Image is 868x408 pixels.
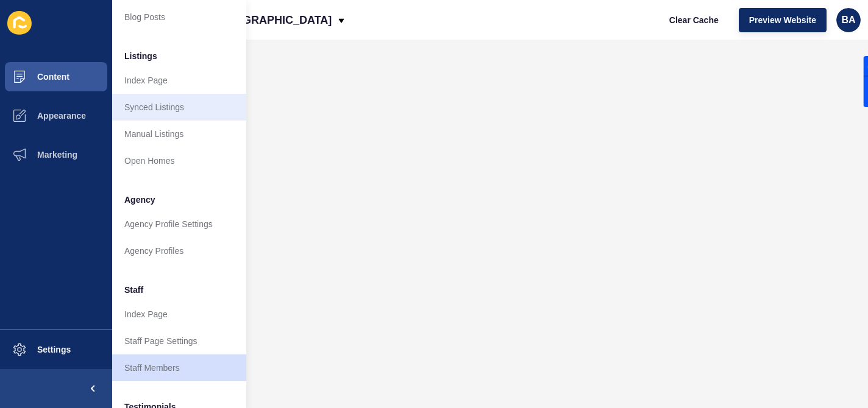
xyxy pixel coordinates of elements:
a: Synced Listings [112,94,246,121]
a: Staff Page Settings [112,328,246,354]
span: BA [841,14,855,26]
a: Blog Posts [112,4,246,30]
span: Preview Website [749,14,816,26]
a: Index Page [112,67,246,94]
span: Listings [124,50,157,62]
span: Agency [124,194,155,206]
a: Open Homes [112,147,246,174]
span: Staff [124,284,143,296]
span: Clear Cache [669,14,719,26]
a: Agency Profile Settings [112,211,246,237]
a: Index Page [112,301,246,328]
button: Clear Cache [659,8,729,32]
a: Agency Profiles [112,237,246,264]
button: Preview Website [739,8,827,32]
a: Staff Members [112,354,246,381]
a: Manual Listings [112,121,246,147]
